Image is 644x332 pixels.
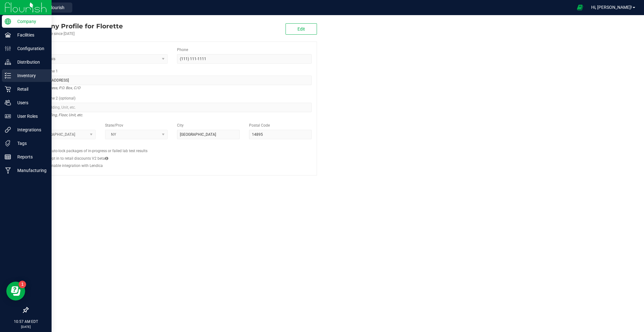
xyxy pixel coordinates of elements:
[11,167,49,174] p: Manufacturing
[11,99,49,106] p: Users
[28,31,123,37] div: Account active since [DATE]
[177,47,188,53] label: Phone
[5,167,11,174] inline-svg: Manufacturing
[49,156,108,161] label: Opt in to retail discounts V2 beta
[33,76,312,85] input: Address
[5,86,11,92] inline-svg: Retail
[6,282,25,301] iframe: Resource center
[11,112,49,120] p: User Roles
[177,130,240,139] input: City
[573,1,587,14] span: Open Ecommerce Menu
[33,144,312,148] h2: Configs
[5,32,11,38] inline-svg: Facilities
[28,21,123,31] div: Florette
[11,31,49,39] p: Facilities
[591,5,632,10] span: Hi, [PERSON_NAME]!
[5,100,11,106] inline-svg: Users
[5,45,11,52] inline-svg: Configuration
[19,281,26,288] iframe: Resource center unread badge
[105,123,123,128] label: State/Prov
[33,84,80,92] i: Street address, P.O. Box, C/O
[5,18,11,25] inline-svg: Company
[49,148,147,154] label: Auto-lock packages of in-progress or failed lab test results
[177,54,312,64] input: (123) 456-7890
[49,163,103,169] label: Enable integration with Lendica
[5,59,11,65] inline-svg: Distribution
[11,45,49,52] p: Configuration
[249,130,312,139] input: Postal Code
[11,126,49,134] p: Integrations
[5,127,11,133] inline-svg: Integrations
[33,95,75,101] label: Address Line 2 (optional)
[177,123,184,128] label: City
[249,123,270,128] label: Postal Code
[33,103,312,112] input: Suite, Building, Unit, etc.
[5,72,11,79] inline-svg: Inventory
[11,72,49,79] p: Inventory
[11,85,49,93] p: Retail
[33,111,83,119] i: Suite, Building, Floor, Unit, etc.
[5,140,11,146] inline-svg: Tags
[5,154,11,160] inline-svg: Reports
[297,26,305,31] span: Edit
[11,140,49,147] p: Tags
[11,153,49,161] p: Reports
[11,18,49,25] p: Company
[3,324,49,329] p: [DATE]
[286,23,317,35] button: Edit
[3,319,49,324] p: 10:57 AM EDT
[11,58,49,66] p: Distribution
[5,113,11,119] inline-svg: User Roles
